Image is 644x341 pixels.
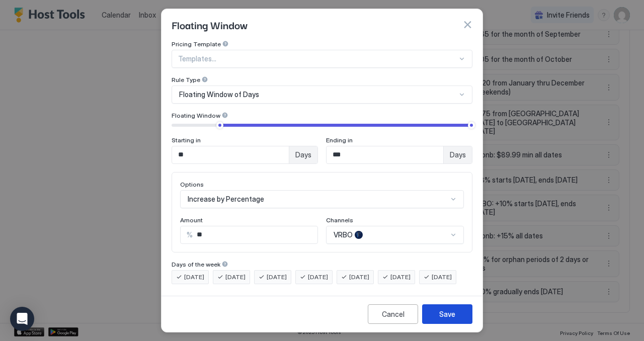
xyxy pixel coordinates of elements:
input: Input Field [172,146,289,163]
span: % [187,230,193,239]
span: Ending in [326,136,353,144]
span: Channels [326,216,353,224]
span: Options [180,181,204,188]
div: Cancel [382,309,405,319]
span: [DATE] [308,273,328,282]
span: VRBO [334,230,353,239]
span: Floating Window of Days [179,90,259,99]
input: Input Field [193,226,317,243]
span: Days of the week [172,261,220,268]
span: Days [450,150,466,159]
span: [DATE] [432,273,452,282]
span: [DATE] [225,273,246,282]
span: Pricing Template [172,40,221,48]
span: Floating Window [172,17,248,32]
span: Amount [180,216,203,224]
span: Increase by Percentage [188,195,264,204]
span: Starting in [172,136,201,144]
span: Days [295,150,311,159]
button: Save [422,304,472,324]
span: Floating Window [172,112,220,119]
div: Open Intercom Messenger [10,307,34,331]
div: Save [439,309,455,319]
input: Input Field [327,146,443,163]
span: [DATE] [349,273,369,282]
span: Rule Type [172,76,200,83]
span: [DATE] [184,273,204,282]
button: Cancel [368,304,418,324]
span: [DATE] [390,273,411,282]
span: [DATE] [267,273,287,282]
